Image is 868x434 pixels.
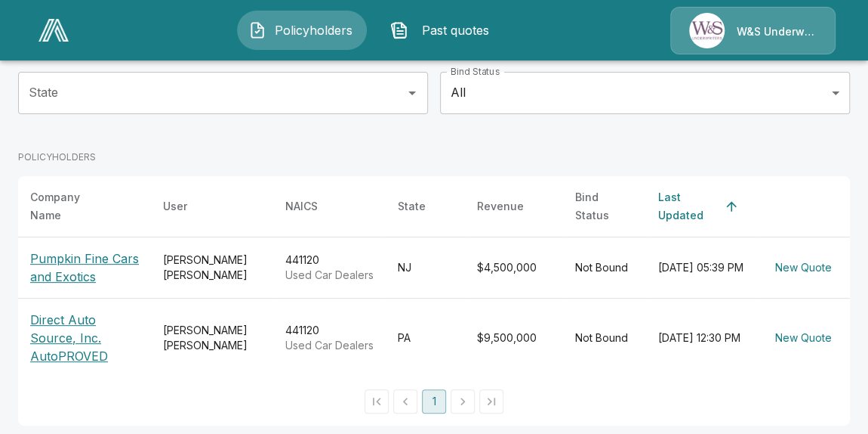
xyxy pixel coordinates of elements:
[272,21,356,39] span: Policyholders
[18,176,850,377] table: simple table
[563,237,646,298] td: Not Bound
[38,19,69,42] img: AA Logo
[285,338,374,353] p: Used Car Dealers
[237,11,367,50] button: Policyholders IconPolicyholders
[362,389,506,414] nav: pagination navigation
[465,237,563,298] td: $4,500,000
[285,323,374,353] div: 441120
[248,21,266,39] img: Policyholders Icon
[451,65,500,78] label: Bind Status
[390,21,408,39] img: Past quotes Icon
[18,150,850,164] p: POLICYHOLDERS
[30,311,139,365] p: Direct Auto Source, Inc. AutoPROVED
[465,298,563,377] td: $9,500,000
[769,324,838,352] button: New Quote
[769,254,838,282] button: New Quote
[285,268,374,283] p: Used Car Dealers
[646,237,757,298] td: [DATE] 05:39 PM
[30,188,112,225] div: Company Name
[658,188,718,225] div: Last Updated
[285,253,374,283] div: 441120
[563,176,646,237] th: Bind Status
[30,250,139,286] p: Pumpkin Fine Cars and Exotics
[163,323,261,353] div: [PERSON_NAME] [PERSON_NAME]
[163,197,187,215] div: User
[402,82,423,104] button: Open
[422,389,446,414] button: page 1
[386,298,465,377] td: PA
[477,197,524,215] div: Revenue
[563,298,646,377] td: Not Bound
[398,197,426,215] div: State
[379,11,509,50] button: Past quotes IconPast quotes
[440,72,850,114] div: All
[646,298,757,377] td: [DATE] 12:30 PM
[163,253,261,283] div: [PERSON_NAME] [PERSON_NAME]
[386,237,465,298] td: NJ
[414,21,497,39] span: Past quotes
[285,197,318,215] div: NAICS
